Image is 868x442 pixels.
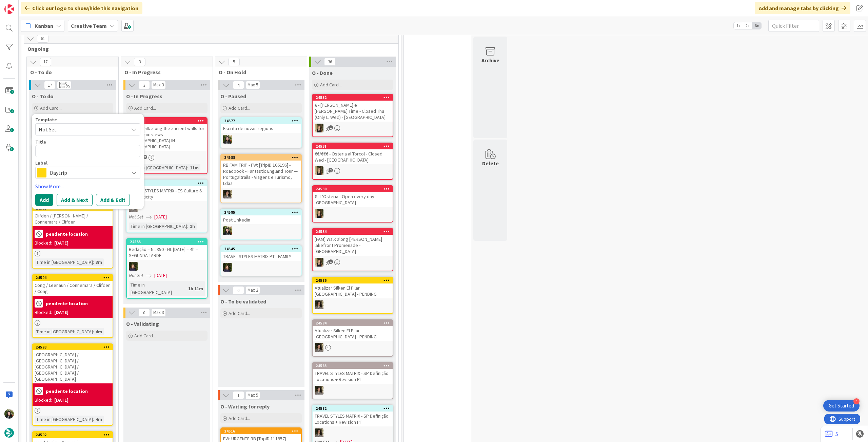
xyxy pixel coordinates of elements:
[219,69,298,76] span: O - On Hold
[481,56,499,64] div: Archive
[221,124,301,133] div: Escrita de novas regions
[316,406,393,411] div: 24582
[313,300,393,309] div: MS
[315,343,323,352] img: MS
[313,186,393,192] div: 24530
[35,309,52,316] div: Blocked:
[153,311,164,314] div: Max 3
[35,194,53,206] button: Add
[221,252,301,261] div: TRAVEL STYLES MATRIX PT - FAMILY
[32,93,54,100] span: O - To do
[223,190,232,198] img: MS
[221,209,301,224] div: 24585Post Linkedin
[313,320,393,326] div: 24584
[127,118,207,151] div: 24539[FAM] Walk along the ancient walls for panoramic views [GEOGRAPHIC_DATA] IN [GEOGRAPHIC_DATA]
[220,93,246,100] span: O - Paused
[96,194,130,206] button: Add & Edit
[315,166,323,175] img: SP
[313,124,393,132] div: SP
[316,321,393,325] div: 24584
[127,203,207,212] div: MS
[130,181,207,186] div: 24587
[14,1,31,9] span: Support
[127,124,207,151] div: [FAM] Walk along the ancient walls for panoramic views [GEOGRAPHIC_DATA] IN [GEOGRAPHIC_DATA]
[153,83,164,87] div: Max 3
[224,210,301,215] div: 24585
[313,166,393,175] div: SP
[4,428,14,438] img: avatar
[35,161,47,165] span: Label
[127,262,207,271] div: MC
[127,239,207,245] div: 24555
[220,403,270,410] span: O - Waiting for reply
[94,416,104,423] div: 4m
[221,428,301,434] div: 24516
[129,164,187,171] div: Time in [GEOGRAPHIC_DATA]
[313,229,393,235] div: 24534
[313,94,393,122] div: 24532€ - [PERSON_NAME] e [PERSON_NAME] Time - Closed Thu (Only L. Wed) - [GEOGRAPHIC_DATA]
[35,139,46,145] label: Title
[224,119,301,123] div: 24577
[129,214,143,220] i: Not Set
[221,246,301,252] div: 24545
[315,300,323,309] img: MS
[482,159,499,167] div: Delete
[50,168,125,177] span: Daytrip
[223,135,232,144] img: BC
[4,409,14,419] img: BC
[248,289,258,292] div: Max 2
[320,82,342,88] span: Add Card...
[93,416,94,423] span: :
[93,258,94,266] span: :
[59,82,67,85] div: Min 0
[224,429,301,434] div: 24516
[313,229,393,256] div: 24534[FAM] Walk along [PERSON_NAME] lakefront Promenade - [GEOGRAPHIC_DATA]
[57,194,93,206] button: Add & Next
[313,94,393,101] div: 24532
[315,209,323,218] img: SP
[329,168,333,172] span: 2
[313,277,393,298] div: 24586Atualizar Silken El Pilar [GEOGRAPHIC_DATA] - PENDING
[224,155,301,160] div: 24588
[313,143,393,149] div: 24531
[33,281,113,296] div: Cong / Leenaun / Connemara / Clifden / Cong
[40,105,62,111] span: Add Card...
[755,2,850,14] div: Add and manage tabs by clicking
[221,209,301,215] div: 24585
[221,246,301,261] div: 24545TRAVEL STYLES MATRIX PT - FAMILY
[129,281,185,296] div: Time in [GEOGRAPHIC_DATA]
[138,309,150,317] span: 0
[768,20,819,32] input: Quick Filter...
[313,412,393,426] div: TRAVEL STYLES MATRIX - SP Definição Locations + Revision PT
[312,69,333,76] span: O - Done
[187,164,188,171] span: :
[134,333,156,339] span: Add Card...
[313,386,393,395] div: MS
[329,259,333,264] span: 1
[221,135,301,144] div: BC
[33,275,113,281] div: 24594
[315,258,323,267] img: SP
[316,229,393,234] div: 24534
[127,118,207,124] div: 24539
[221,118,301,133] div: 24577Escrita de novas regions
[127,180,207,186] div: 24587
[35,182,140,190] a: Show More...
[54,397,68,404] div: [DATE]
[130,239,207,244] div: 24555
[313,101,393,122] div: € - [PERSON_NAME] e [PERSON_NAME] Time - Closed Thu (Only L. Wed) - [GEOGRAPHIC_DATA]
[129,223,187,230] div: Time in [GEOGRAPHIC_DATA]
[313,326,393,341] div: Atualizar Silken El Pilar [GEOGRAPHIC_DATA] - PENDING
[315,386,323,395] img: MS
[313,209,393,218] div: SP
[313,235,393,256] div: [FAM] Walk along [PERSON_NAME] lakefront Promenade - [GEOGRAPHIC_DATA]
[313,192,393,207] div: € - L'Osteria - Open every day - [GEOGRAPHIC_DATA]
[313,186,393,207] div: 24530€ - L'Osteria - Open every day - [GEOGRAPHIC_DATA]
[138,81,150,89] span: 3
[35,416,93,423] div: Time in [GEOGRAPHIC_DATA]
[752,22,761,29] span: 3x
[248,83,258,87] div: Max 5
[220,298,266,305] span: O - To be validated
[36,275,113,280] div: 24594
[221,154,301,188] div: 24588RB FAM TRIP - FW: [TripID:106196] - Roadbook - Fantastic England Tour — Portugaltrails - Via...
